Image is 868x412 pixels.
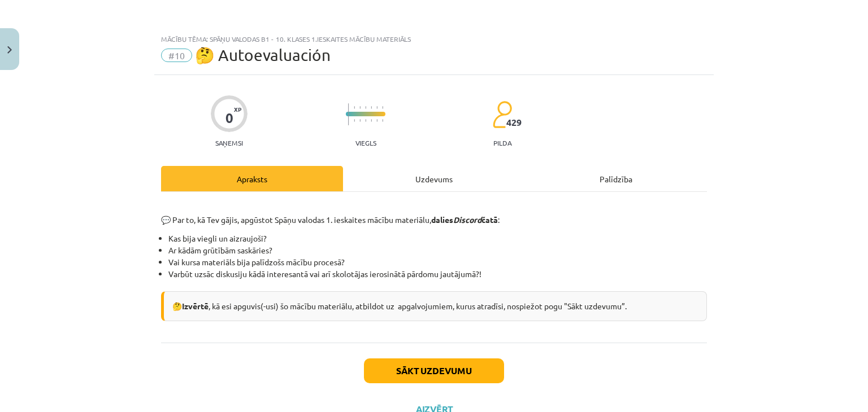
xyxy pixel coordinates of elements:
[431,214,498,225] strong: dalies čatā
[343,166,525,191] div: Uzdevums
[161,35,707,43] div: Mācību tēma: Spāņu valodas b1 - 10. klases 1.ieskaites mācību materiāls
[7,46,12,54] img: icon-close-lesson-0947bae3869378f0d4975bcd49f059093ad1ed9edebbc8119c70593378902aed.svg
[161,202,707,226] p: 💬 Par to, kā Tev gājis, apgūstot Spāņu valodas 1. ieskaites mācību materiālu, :
[453,214,481,225] em: Discord
[168,256,707,268] li: Vai kursa materiāls bija palīdzošs mācību procesā?
[211,139,248,147] p: Saņemsi
[182,301,209,311] strong: Izvērtē
[355,139,376,147] p: Viegls
[364,358,504,383] button: Sākt uzdevumu
[234,106,241,112] span: XP
[506,117,522,128] span: 429
[376,106,377,109] img: icon-short-line-57e1e144782c952c97e751825c79c345078a6d821885a25fce030b3d8c18986b.svg
[382,119,383,122] img: icon-short-line-57e1e144782c952c97e751825c79c345078a6d821885a25fce030b3d8c18986b.svg
[365,106,366,109] img: icon-short-line-57e1e144782c952c97e751825c79c345078a6d821885a25fce030b3d8c18986b.svg
[348,103,349,125] img: icon-long-line-d9ea69661e0d244f92f715978eff75569469978d946b2353a9bb055b3ed8787d.svg
[195,46,331,64] span: 🤔 Autoevaluación
[225,110,233,126] div: 0
[354,106,355,109] img: icon-short-line-57e1e144782c952c97e751825c79c345078a6d821885a25fce030b3d8c18986b.svg
[359,119,361,122] img: icon-short-line-57e1e144782c952c97e751825c79c345078a6d821885a25fce030b3d8c18986b.svg
[492,100,512,129] img: students-c634bb4e5e11cddfef0936a35e636f08e4e9abd3cc4e673bd6f9a4125e45ecb1.svg
[525,166,707,191] div: Palīdzība
[382,106,383,109] img: icon-short-line-57e1e144782c952c97e751825c79c345078a6d821885a25fce030b3d8c18986b.svg
[168,244,707,256] li: Ar kādām grūtībām saskāries?
[168,233,707,244] li: Kas bija viegli un aizraujoši?
[161,291,707,321] div: 🤔 , kā esi apguvis(-usi) šo mācību materiālu, atbildot uz apgalvojumiem, kurus atradīsi, nospiežo...
[365,119,366,122] img: icon-short-line-57e1e144782c952c97e751825c79c345078a6d821885a25fce030b3d8c18986b.svg
[354,119,355,122] img: icon-short-line-57e1e144782c952c97e751825c79c345078a6d821885a25fce030b3d8c18986b.svg
[371,106,372,109] img: icon-short-line-57e1e144782c952c97e751825c79c345078a6d821885a25fce030b3d8c18986b.svg
[168,268,707,280] li: Varbūt uzsāc diskusiju kādā interesantā vai arī skolotājas ierosinātā pārdomu jautājumā?!
[359,106,361,109] img: icon-short-line-57e1e144782c952c97e751825c79c345078a6d821885a25fce030b3d8c18986b.svg
[371,119,372,122] img: icon-short-line-57e1e144782c952c97e751825c79c345078a6d821885a25fce030b3d8c18986b.svg
[376,119,377,122] img: icon-short-line-57e1e144782c952c97e751825c79c345078a6d821885a25fce030b3d8c18986b.svg
[493,139,511,147] p: pilda
[161,166,343,191] div: Apraksts
[161,49,192,62] span: #10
